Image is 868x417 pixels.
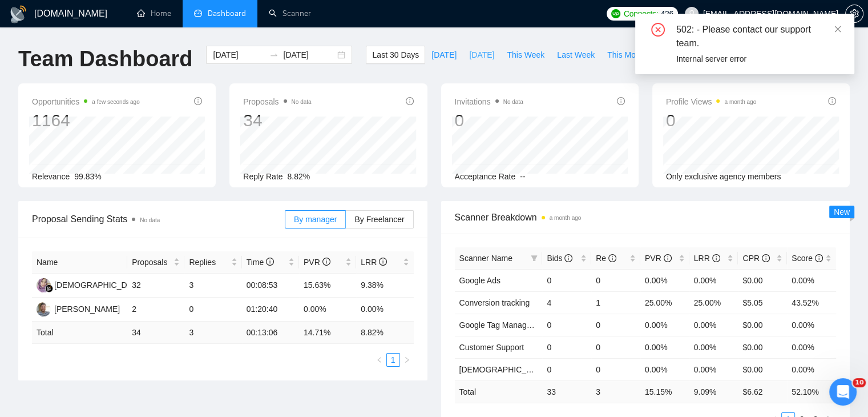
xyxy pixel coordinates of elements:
[299,298,356,322] td: 0.00%
[184,274,241,298] td: 3
[361,258,387,267] span: LRR
[608,254,616,262] span: info-circle
[846,9,863,18] span: setting
[372,49,419,61] span: Last 30 Days
[463,46,500,64] button: [DATE]
[542,291,591,314] td: 4
[660,7,673,20] span: 426
[676,53,841,65] div: Internal server error
[74,172,101,181] span: 99.83%
[689,291,738,314] td: 25.00%
[689,380,738,403] td: 9.09 %
[557,49,595,61] span: Last Week
[356,322,413,344] td: 8.82 %
[591,314,640,336] td: 0
[356,274,413,298] td: 9.38%
[640,358,689,380] td: 0.00%
[459,320,566,330] a: Google Tag Manager Long P1
[601,46,653,64] button: This Month
[547,254,572,263] span: Bids
[640,380,689,403] td: 15.15 %
[591,269,640,291] td: 0
[459,254,512,263] span: Scanner Name
[247,258,274,267] span: Time
[792,254,822,263] span: Score
[591,358,640,380] td: 0
[127,251,184,274] th: Proposals
[242,274,299,298] td: 00:08:53
[194,9,202,17] span: dashboard
[666,172,781,181] span: Only exclusive agency members
[469,49,494,61] span: [DATE]
[689,358,738,380] td: 0.00%
[542,380,591,403] td: 33
[640,314,689,336] td: 0.00%
[787,314,836,336] td: 0.00%
[137,9,171,18] a: homeHome
[132,256,171,268] span: Proposals
[551,46,601,64] button: Last Week
[742,254,769,263] span: CPR
[787,358,836,380] td: 0.00%
[640,336,689,358] td: 0.00%
[184,298,241,322] td: 0
[500,46,551,64] button: This Week
[738,291,787,314] td: $5.05
[542,358,591,380] td: 0
[288,172,310,181] span: 8.82%
[242,298,299,322] td: 01:20:40
[54,303,120,315] div: [PERSON_NAME]
[406,97,414,105] span: info-circle
[503,99,523,105] span: No data
[366,46,425,64] button: Last 30 Days
[787,269,836,291] td: 0.00%
[645,254,672,263] span: PVR
[738,336,787,358] td: $0.00
[269,9,311,18] a: searchScanner
[189,256,228,268] span: Replies
[459,276,500,285] span: Google Ads
[356,298,413,322] td: 0.00%
[564,254,572,262] span: info-circle
[376,356,383,363] span: left
[403,356,410,363] span: right
[32,322,127,344] td: Total
[738,358,787,380] td: $0.00
[651,23,665,37] span: close-circle
[607,49,647,61] span: This Month
[92,99,139,105] time: a few seconds ago
[184,322,241,344] td: 3
[828,97,836,105] span: info-circle
[386,353,400,367] li: 1
[32,212,285,226] span: Proposal Sending Stats
[243,95,311,109] span: Proposals
[194,97,202,105] span: info-circle
[37,302,51,316] img: MO
[689,336,738,358] td: 0.00%
[459,365,588,374] span: [DEMOGRAPHIC_DATA] Long Jobs
[507,49,544,61] span: This Week
[542,269,591,291] td: 0
[37,278,51,292] img: E
[455,95,523,109] span: Invitations
[373,353,386,367] li: Previous Page
[18,46,192,73] h1: Team Dashboard
[373,353,386,367] button: left
[379,258,387,266] span: info-circle
[542,336,591,358] td: 0
[738,314,787,336] td: $0.00
[9,5,27,23] img: logo
[455,380,543,403] td: Total
[32,251,127,274] th: Name
[787,291,836,314] td: 43.52%
[550,215,582,221] time: a month ago
[787,336,836,358] td: 0.00%
[208,9,246,18] span: Dashboard
[617,97,625,105] span: info-circle
[455,172,516,181] span: Acceptance Rate
[689,314,738,336] td: 0.00%
[243,110,311,131] div: 34
[294,215,337,224] span: By manager
[213,49,265,61] input: Start date
[37,280,167,289] a: E[DEMOGRAPHIC_DATA] Efrina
